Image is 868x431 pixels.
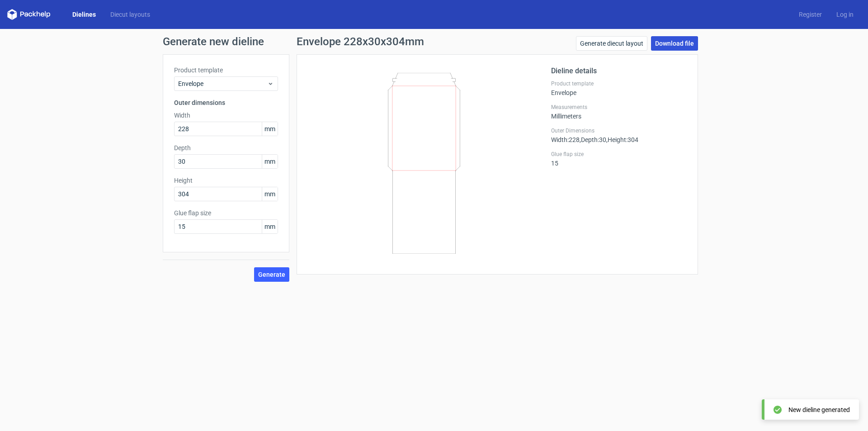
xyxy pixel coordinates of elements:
span: Width : 228 [551,136,580,143]
span: , Height : 304 [606,136,638,143]
span: mm [262,220,278,233]
button: Generate [254,267,289,282]
h1: Envelope 228x30x304mm [297,36,424,47]
a: Log in [829,10,861,19]
div: 15 [551,151,687,167]
div: New dieline generated [788,405,850,414]
label: Product template [174,66,278,75]
label: Product template [551,80,687,87]
a: Register [792,10,829,19]
span: mm [262,155,278,168]
a: Diecut layouts [103,10,157,19]
div: Millimeters [551,104,687,120]
label: Glue flap size [551,151,687,158]
label: Depth [174,143,278,152]
h3: Outer dimensions [174,98,278,107]
label: Glue flap size [174,208,278,218]
a: Download file [651,36,698,51]
label: Measurements [551,104,687,111]
label: Height [174,176,278,185]
a: Generate diecut layout [576,36,647,51]
label: Width [174,111,278,120]
label: Outer Dimensions [551,127,687,134]
span: , Depth : 30 [580,136,606,143]
h1: Generate new dieline [163,36,705,47]
span: Envelope [178,79,267,88]
div: Envelope [551,80,687,96]
a: Dielines [65,10,103,19]
span: mm [262,122,278,136]
h2: Dieline details [551,66,687,76]
span: Generate [258,271,285,278]
span: mm [262,187,278,201]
